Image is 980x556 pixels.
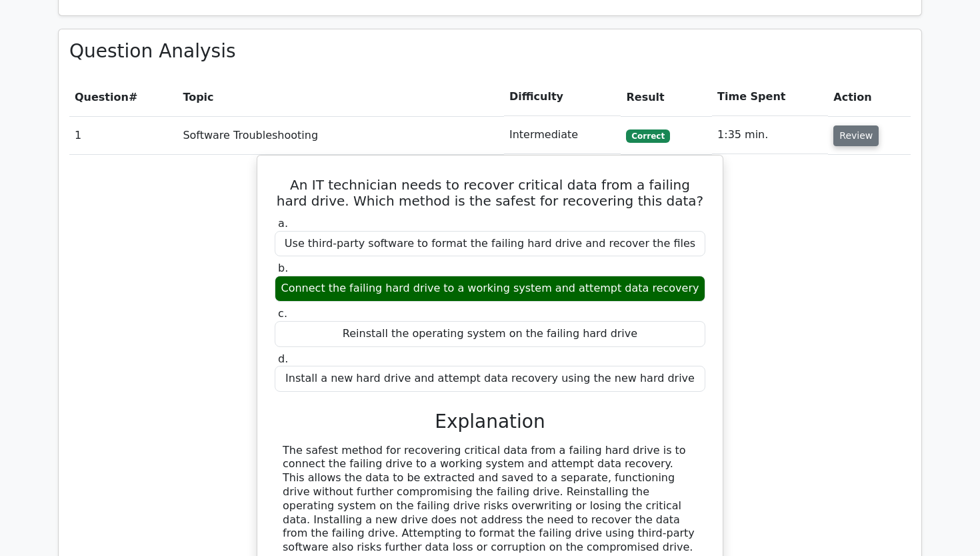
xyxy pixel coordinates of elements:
div: Use third-party software to format the failing hard drive and recover the files [275,231,705,257]
div: Reinstall the operating system on the failing hard drive [275,321,705,347]
div: Connect the failing hard drive to a working system and attempt data recovery [275,276,705,302]
span: Question [75,91,129,103]
span: b. [278,262,288,274]
td: 1 [69,116,177,154]
span: Correct [626,129,669,143]
th: Topic [177,78,504,116]
th: Result [621,78,712,116]
div: Install a new hard drive and attempt data recovery using the new hard drive [275,366,705,392]
th: # [69,78,177,116]
h5: An IT technician needs to recover critical data from a failing hard drive. Which method is the sa... [273,177,707,209]
td: Intermediate [504,116,621,154]
th: Time Spent [712,78,828,116]
th: Difficulty [504,78,621,116]
span: d. [278,352,288,365]
span: c. [278,307,287,320]
h3: Question Analysis [69,40,911,63]
h3: Explanation [283,410,697,433]
span: a. [278,217,288,230]
td: 1:35 min. [712,116,828,154]
td: Software Troubleshooting [177,116,504,154]
th: Action [828,78,911,116]
button: Review [833,125,879,146]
